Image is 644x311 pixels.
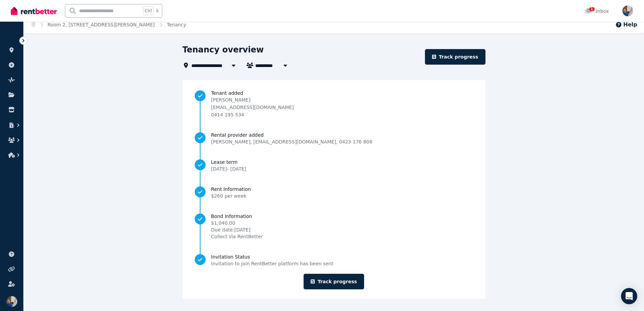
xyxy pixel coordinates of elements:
[211,90,473,96] span: Tenant added
[195,132,473,145] a: Rental provider added[PERSON_NAME], [EMAIL_ADDRESS][DOMAIN_NAME], 0423 176 808
[143,6,153,15] span: Ctrl
[211,226,263,233] span: Due date: [DATE]
[211,260,333,267] span: Invitation to join RentBetter platform has been sent
[6,296,17,307] img: Andy Jeffery
[211,159,246,165] span: Lease term
[156,8,159,14] span: k
[211,166,246,172] span: [DATE] - [DATE]
[211,112,244,117] span: 0414 195 534
[211,220,263,226] span: $1,040.00
[211,132,372,138] span: Rental provider added
[195,159,473,172] a: Lease term[DATE]- [DATE]
[24,16,194,34] nav: Breadcrumb
[195,213,473,240] a: Bond Information$1,040.00Due date:[DATE]Collect via RentBetter
[195,253,473,267] a: Invitation StatusInvitation to join RentBetter platform has been sent
[211,193,246,199] span: $260 per week
[589,7,595,11] span: 1
[621,288,637,304] div: Open Intercom Messenger
[48,22,155,27] a: Room 2, [STREET_ADDRESS][PERSON_NAME]
[622,5,633,16] img: Andy Jeffery
[615,21,637,29] button: Help
[183,44,264,55] h1: Tenancy overview
[211,186,251,193] span: Rent Information
[304,274,364,289] a: Track progress
[195,90,473,118] a: Tenant added[PERSON_NAME][EMAIL_ADDRESS][DOMAIN_NAME]0414 195 534
[211,233,263,240] span: Collect via RentBetter
[211,213,263,220] span: Bond Information
[425,49,485,65] a: Track progress
[585,8,609,15] div: Inbox
[211,104,294,111] p: [EMAIL_ADDRESS][DOMAIN_NAME]
[211,138,372,145] span: [PERSON_NAME] , [EMAIL_ADDRESS][DOMAIN_NAME] , 0423 176 808
[211,253,333,260] span: Invitation Status
[167,21,186,28] span: Tenancy
[211,96,294,103] p: [PERSON_NAME]
[195,90,473,267] nav: Progress
[11,6,57,16] img: RentBetter
[195,186,473,199] a: Rent Information$260 per week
